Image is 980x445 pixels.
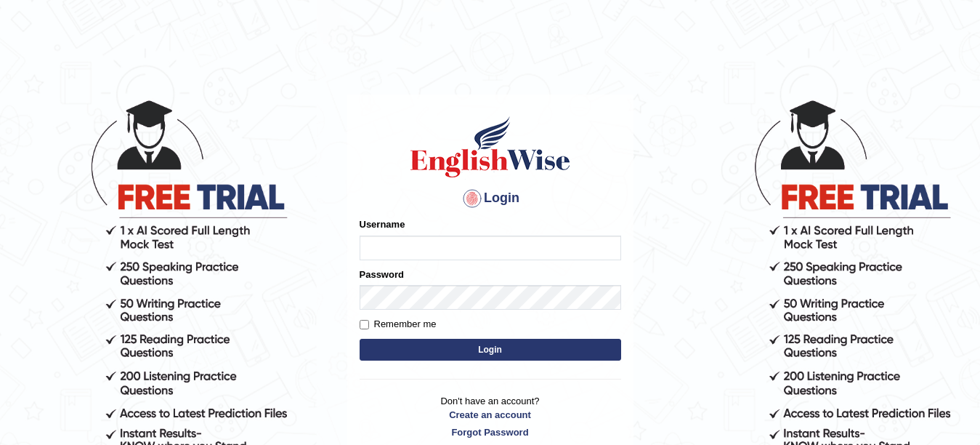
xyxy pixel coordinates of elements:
input: Remember me [360,320,369,329]
label: Password [360,268,404,281]
p: Don't have an account? [360,394,621,439]
button: Login [360,339,621,361]
a: Forgot Password [360,425,621,439]
a: Create an account [360,408,621,422]
label: Username [360,217,405,231]
h4: Login [360,187,621,210]
label: Remember me [360,317,437,332]
img: Logo of English Wise sign in for intelligent practice with AI [408,114,573,180]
